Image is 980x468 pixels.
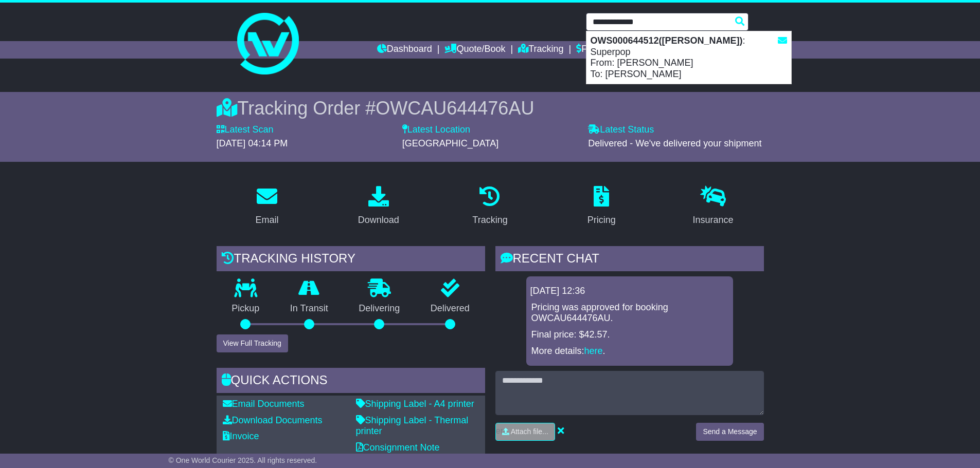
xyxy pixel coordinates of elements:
[518,41,563,59] a: Tracking
[472,213,507,227] div: Tracking
[531,302,728,324] p: Pricing was approved for booking OWCAU644476AU.
[217,124,274,136] label: Latest Scan
[248,182,285,231] a: Email
[344,303,416,314] p: Delivering
[223,431,259,441] a: Invoice
[223,399,305,409] a: Email Documents
[686,182,740,231] a: Insurance
[376,98,534,119] span: OWCAU644476AU
[586,31,791,84] div: : Superpop From: [PERSON_NAME] To: [PERSON_NAME]
[223,415,323,425] a: Download Documents
[415,303,485,314] p: Delivered
[696,423,763,441] button: Send a Message
[217,97,764,119] div: Tracking Order #
[275,303,344,314] p: In Transit
[356,399,474,409] a: Shipping Label - A4 printer
[531,346,728,357] p: More details: .
[588,138,761,148] span: Delivered - We've delivered your shipment
[255,213,278,227] div: Email
[377,41,432,59] a: Dashboard
[587,213,616,227] div: Pricing
[444,41,505,59] a: Quote/Book
[217,246,485,274] div: Tracking history
[217,334,288,352] button: View Full Tracking
[356,415,469,437] a: Shipping Label - Thermal printer
[217,303,275,314] p: Pickup
[217,138,288,148] span: [DATE] 04:14 PM
[169,456,317,464] span: © One World Courier 2025. All rights reserved.
[588,124,654,136] label: Latest Status
[358,213,399,227] div: Download
[217,368,485,396] div: Quick Actions
[581,182,622,231] a: Pricing
[576,41,623,59] a: Financials
[351,182,406,231] a: Download
[402,138,498,148] span: [GEOGRAPHIC_DATA]
[466,182,514,231] a: Tracking
[591,35,743,46] strong: OWS000644512([PERSON_NAME])
[584,346,603,356] a: here
[693,213,734,227] div: Insurance
[530,286,729,297] div: [DATE] 12:36
[356,442,440,453] a: Consignment Note
[495,246,764,274] div: RECENT CHAT
[531,329,728,341] p: Final price: $42.57.
[402,124,470,136] label: Latest Location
